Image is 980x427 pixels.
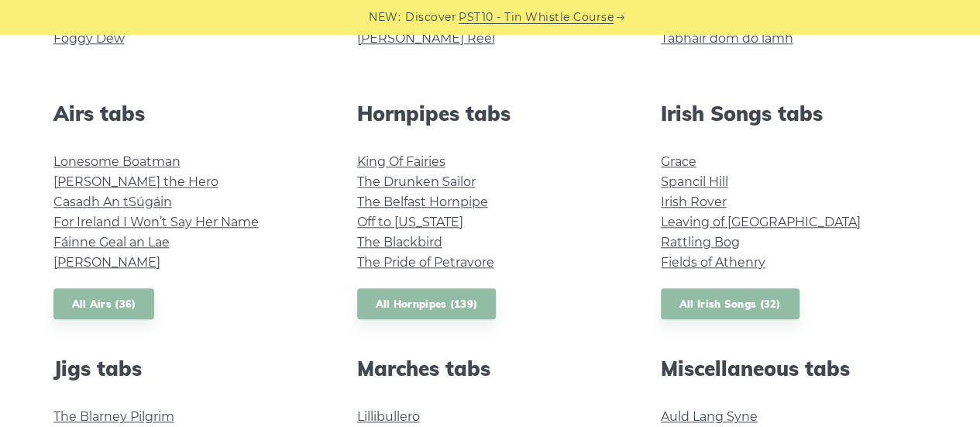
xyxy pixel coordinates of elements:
a: The Blackbird [357,235,442,250]
span: NEW: [369,9,401,26]
a: Spancil Hill [661,174,728,189]
a: All Hornpipes (139) [357,288,497,320]
h2: Jigs tabs [53,356,320,381]
span: Discover [405,9,456,26]
a: [PERSON_NAME] Reel [357,31,495,46]
a: Rattling Bog [661,235,740,250]
a: PST10 - Tin Whistle Course [459,9,614,26]
h2: Airs tabs [53,102,320,126]
a: Irish Rover [661,195,727,209]
a: All Irish Songs (32) [661,288,799,320]
a: Grace [661,154,696,169]
a: Off to [US_STATE] [357,215,463,229]
a: Fields of Athenry [661,255,765,270]
a: Fáinne Geal an Lae [53,235,170,250]
a: [PERSON_NAME] [53,255,160,270]
a: The Drunken Sailor [357,174,476,189]
a: For Ireland I Won’t Say Her Name [53,215,259,229]
a: Lonesome Boatman [53,154,181,169]
a: The Blarney Pilgrim [53,409,174,424]
h2: Marches tabs [357,356,624,381]
a: The Pride of Petravore [357,255,494,270]
a: [PERSON_NAME] the Hero [53,174,218,189]
a: Tabhair dom do lámh [661,31,793,46]
a: Leaving of [GEOGRAPHIC_DATA] [661,215,861,229]
a: All Airs (36) [53,288,155,320]
a: King Of Fairies [357,154,445,169]
h2: Hornpipes tabs [357,102,624,126]
h2: Irish Songs tabs [661,102,927,126]
a: Casadh An tSúgáin [53,195,172,209]
a: Foggy Dew [53,31,125,46]
a: Lillibullero [357,409,420,424]
a: Auld Lang Syne [661,409,758,424]
a: The Belfast Hornpipe [357,195,488,209]
h2: Miscellaneous tabs [661,356,927,381]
